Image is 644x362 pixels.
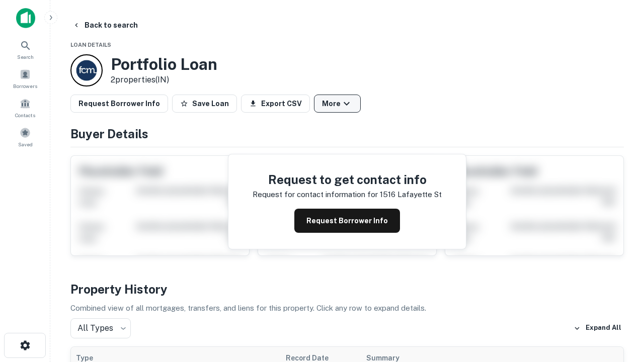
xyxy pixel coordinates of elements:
p: Request for contact information for [253,189,378,201]
h4: Request to get contact info [253,170,442,189]
div: All Types [70,318,131,338]
h4: Property History [70,280,624,298]
a: Contacts [3,94,47,121]
a: Saved [3,123,47,150]
span: Contacts [15,111,35,119]
p: Combined view of all mortgages, transfers, and liens for this property. Click any row to expand d... [70,302,624,314]
iframe: Chat Widget [594,249,644,298]
button: Back to search [68,16,142,34]
a: Search [3,36,47,63]
button: Save Loan [172,95,237,113]
a: Borrowers [3,65,47,92]
button: Request Borrower Info [294,209,400,233]
button: Expand All [571,321,624,336]
img: capitalize-icon.png [16,8,35,28]
p: 1516 lafayette st [380,189,442,201]
button: More [314,95,361,113]
button: Request Borrower Info [70,95,168,113]
p: 2 properties (IN) [111,74,217,86]
h3: Portfolio Loan [111,55,217,74]
h4: Buyer Details [70,125,624,143]
span: Borrowers [13,82,37,90]
span: Search [17,53,34,61]
span: Saved [18,140,33,148]
button: Export CSV [241,95,310,113]
span: Loan Details [70,42,111,48]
